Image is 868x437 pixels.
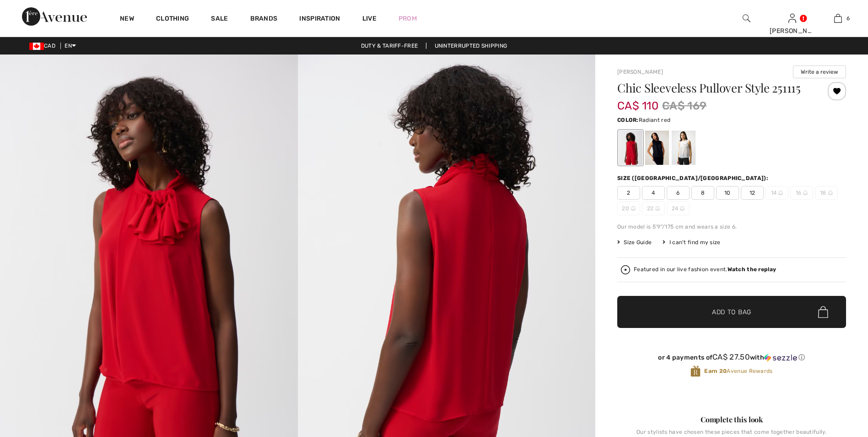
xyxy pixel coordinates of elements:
div: Off White [672,131,695,165]
img: My Bag [834,13,842,24]
span: 4 [642,186,665,200]
a: Clothing [156,15,189,24]
img: 1ère Avenue [22,7,87,26]
div: or 4 payments of with [617,353,846,362]
a: Brands [250,15,278,24]
h1: Chic Sleeveless Pullover Style 251115 [617,82,808,94]
a: Sale [211,15,228,24]
img: Watch the replay [621,265,630,274]
span: EN [65,43,76,49]
span: 18 [815,186,838,200]
div: I can't find my size [663,238,720,246]
img: search the website [743,13,750,24]
span: 16 [790,186,813,200]
span: Color: [617,117,639,123]
span: 8 [691,186,714,200]
span: 22 [642,202,665,215]
a: New [120,15,134,24]
span: 6 [846,14,850,22]
div: [PERSON_NAME] [770,26,814,36]
img: Avenue Rewards [690,365,701,377]
img: ring-m.svg [803,191,808,195]
a: 6 [815,13,860,24]
img: Bag.svg [818,306,828,318]
div: Size ([GEOGRAPHIC_DATA]/[GEOGRAPHIC_DATA]): [617,174,770,182]
img: My Info [788,13,796,24]
button: Write a review [793,66,846,78]
span: Size Guide [617,238,652,246]
span: 2 [617,186,640,200]
span: CA$ 169 [662,98,706,114]
span: Inspiration [299,15,340,24]
img: Canadian Dollar [29,43,44,50]
img: Sezzle [764,354,797,362]
img: ring-m.svg [778,191,783,195]
span: 10 [716,186,739,200]
a: Prom [399,14,417,23]
span: Radiant red [639,117,670,123]
a: Live [362,14,377,23]
span: CA$ 27.50 [712,352,750,361]
div: Our model is 5'9"/175 cm and wears a size 6. [617,223,846,231]
strong: Earn 20 [704,368,727,374]
button: Add to Bag [617,296,846,328]
span: Avenue Rewards [704,367,772,375]
div: Radiant red [619,131,642,165]
span: Add to Bag [712,307,751,317]
img: ring-m.svg [828,191,833,195]
img: ring-m.svg [631,206,636,211]
a: Sign In [788,14,796,22]
span: 14 [766,186,788,200]
div: Complete this look [617,414,846,425]
img: ring-m.svg [680,206,685,211]
div: Black [645,131,669,165]
span: 20 [617,202,640,215]
strong: Watch the replay [728,266,776,273]
span: 6 [667,186,690,200]
span: 24 [667,202,690,215]
span: CAD [29,43,59,49]
span: CA$ 110 [617,90,658,112]
img: ring-m.svg [655,206,660,211]
div: or 4 payments ofCA$ 27.50withSezzle Click to learn more about Sezzle [617,353,846,365]
a: [PERSON_NAME] [617,69,663,75]
div: Featured in our live fashion event. [634,267,776,273]
span: 12 [741,186,764,200]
